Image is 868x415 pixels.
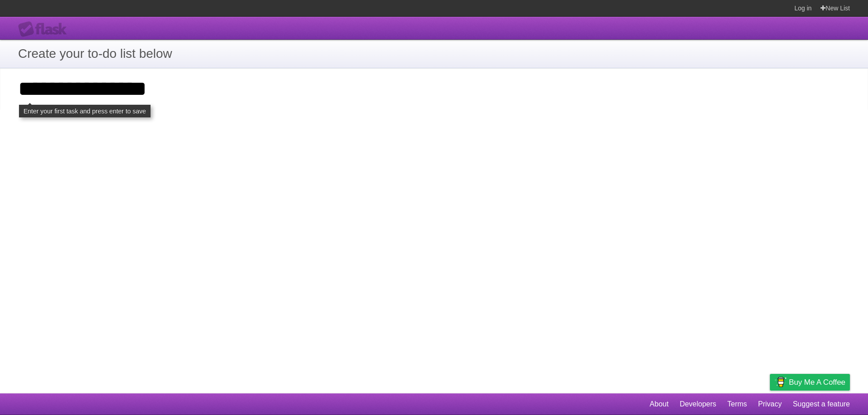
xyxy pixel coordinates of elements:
[758,396,782,413] a: Privacy
[650,396,669,413] a: About
[770,374,850,391] a: Buy me a coffee
[679,396,716,413] a: Developers
[727,396,747,413] a: Terms
[18,44,850,63] h1: Create your to-do list below
[18,21,72,37] div: Flask
[789,374,845,390] span: Buy me a coffee
[774,374,787,390] img: Buy me a coffee
[793,396,850,413] a: Suggest a feature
